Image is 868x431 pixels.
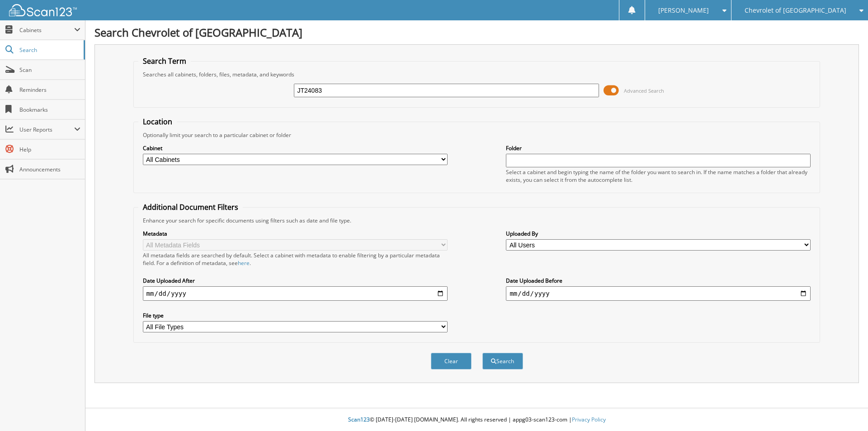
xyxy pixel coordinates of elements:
[138,56,191,66] legend: Search Term
[143,144,448,152] label: Cabinet
[138,117,177,127] legend: Location
[745,8,846,13] span: Chevrolet of [GEOGRAPHIC_DATA]
[238,259,250,267] a: here
[143,230,448,237] label: Metadata
[624,87,664,94] span: Advanced Search
[572,416,606,423] a: Privacy Policy
[85,409,868,431] div: © [DATE]-[DATE] [DOMAIN_NAME]. All rights reserved | appg03-scan123-com |
[506,277,811,284] label: Date Uploaded Before
[143,286,448,301] input: start
[348,416,370,423] span: Scan123
[19,166,80,173] span: Announcements
[431,353,472,369] button: Clear
[482,353,523,369] button: Search
[506,286,811,301] input: end
[19,146,80,153] span: Help
[506,168,811,184] div: Select a cabinet and begin typing the name of the folder you want to search in. If the name match...
[143,251,448,267] div: All metadata fields are searched by default. Select a cabinet with metadata to enable filtering b...
[19,66,80,74] span: Scan
[143,277,448,284] label: Date Uploaded After
[506,144,811,152] label: Folder
[138,71,816,78] div: Searches all cabinets, folders, files, metadata, and keywords
[19,46,79,54] span: Search
[658,8,709,13] span: [PERSON_NAME]
[19,126,74,133] span: User Reports
[138,131,816,139] div: Optionally limit your search to a particular cabinet or folder
[138,217,816,224] div: Enhance your search for specific documents using filters such as date and file type.
[19,106,80,114] span: Bookmarks
[94,25,859,40] h1: Search Chevrolet of [GEOGRAPHIC_DATA]
[143,312,448,319] label: File type
[823,388,868,431] iframe: Chat Widget
[19,26,74,34] span: Cabinets
[9,4,77,16] img: scan123-logo-white.svg
[19,86,80,94] span: Reminders
[138,202,243,212] legend: Additional Document Filters
[506,230,811,237] label: Uploaded By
